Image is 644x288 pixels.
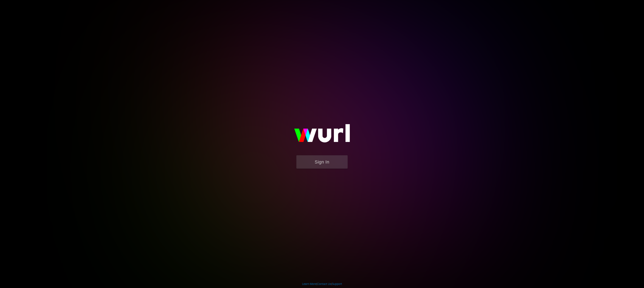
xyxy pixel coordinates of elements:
a: Support [332,282,342,286]
div: | | [302,282,342,286]
img: wurl-logo-on-black-223613ac3d8ba8fe6dc639794a292ebdb59501304c7dfd60c99c58986ef67473.svg [281,115,363,155]
a: Contact Us [317,282,331,286]
a: Learn More [302,282,316,286]
button: Sign In [296,155,348,169]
